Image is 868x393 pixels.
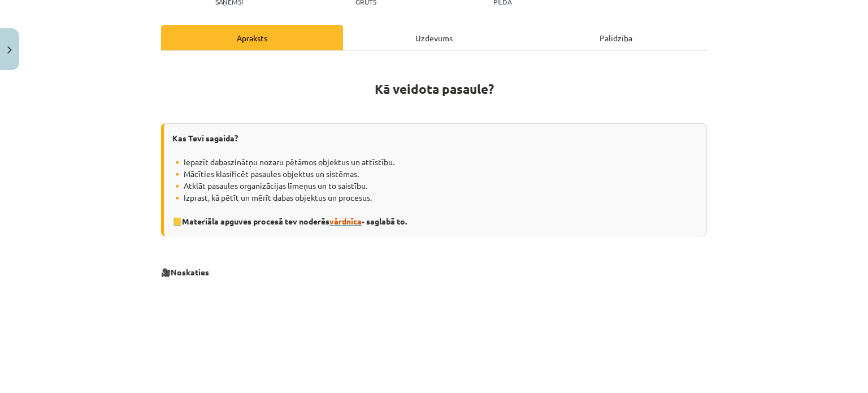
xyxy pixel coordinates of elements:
[171,267,209,277] strong: Noskaties
[161,25,343,50] div: Apraksts
[182,216,407,226] strong: Materiāla apguves procesā tev noderēs - saglabā to.
[161,266,707,278] p: 🎥
[343,25,525,50] div: Uzdevums
[7,46,12,54] img: icon-close-lesson-0947bae3869378f0d4975bcd49f059093ad1ed9edebbc8119c70593378902aed.svg
[329,216,362,226] a: vārdnīca
[525,25,707,50] div: Palīdzība
[172,133,238,143] strong: Kas Tevi sagaida?
[375,81,494,97] strong: Kā veidota pasaule?
[161,123,707,236] div: 🔸 Iepazīt dabaszinātņu nozaru pētāmos objektus un attīstību. 🔸 Mācīties klasificēt pasaules objek...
